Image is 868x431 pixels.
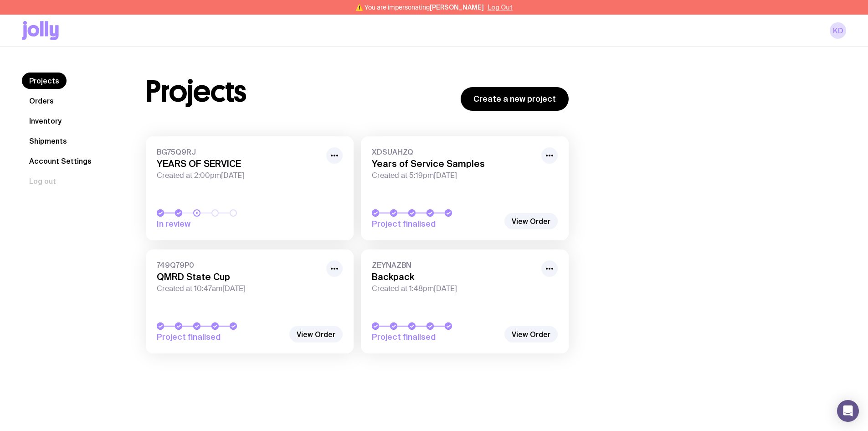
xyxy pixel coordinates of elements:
span: Created at 10:47am[DATE] [157,284,321,293]
button: Log out [22,173,63,189]
a: ZEYNAZBNBackpackCreated at 1:48pm[DATE]Project finalised [361,249,569,353]
span: BG75Q9RJ [157,147,321,156]
span: In review [157,218,284,229]
h1: Projects [146,77,247,106]
span: ⚠️ You are impersonating [355,4,484,11]
span: Project finalised [372,218,499,229]
span: Project finalised [157,332,284,343]
h3: YEARS OF SERVICE [157,158,321,169]
span: Created at 5:19pm[DATE] [372,171,536,180]
a: KD [830,22,846,39]
a: View Order [504,326,558,343]
a: 749Q79P0QMRD State CupCreated at 10:47am[DATE]Project finalised [146,249,354,353]
h3: Years of Service Samples [372,158,536,169]
div: Open Intercom Messenger [837,400,859,422]
a: Account Settings [22,153,99,169]
a: Projects [22,73,67,89]
a: Shipments [22,133,74,149]
a: XDSUAHZQYears of Service SamplesCreated at 5:19pm[DATE]Project finalised [361,136,569,240]
a: BG75Q9RJYEARS OF SERVICECreated at 2:00pm[DATE]In review [146,136,354,240]
a: Orders [22,93,61,109]
button: Log Out [488,4,513,11]
span: 749Q79P0 [157,260,321,270]
span: Project finalised [372,332,499,343]
span: Created at 2:00pm[DATE] [157,171,321,180]
span: Created at 1:48pm[DATE] [372,284,536,293]
a: Create a new project [461,87,569,111]
span: [PERSON_NAME] [430,4,484,11]
a: Inventory [22,113,69,129]
a: View Order [289,326,343,343]
h3: Backpack [372,271,536,282]
span: ZEYNAZBN [372,260,536,270]
a: View Order [504,213,558,229]
h3: QMRD State Cup [157,271,321,282]
span: XDSUAHZQ [372,147,536,156]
